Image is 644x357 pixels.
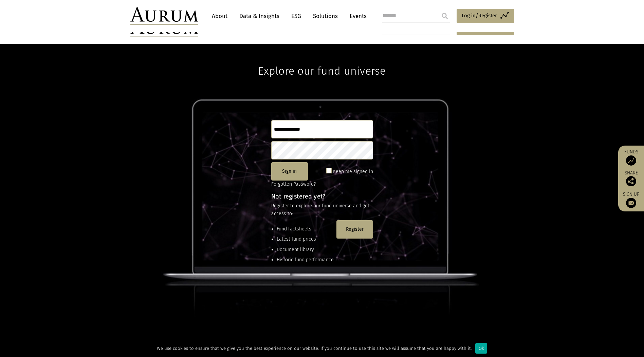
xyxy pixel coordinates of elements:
a: Funds [622,149,641,166]
a: Sign up [622,191,641,208]
label: Keep me signed in [333,168,373,176]
img: Access Funds [626,155,636,166]
li: Document library [277,246,334,253]
div: Ok [475,343,487,354]
button: Sign in [271,162,308,181]
h4: Not registered yet? [271,193,373,200]
li: Historic fund performance [277,256,334,264]
li: Fund factsheets [277,225,334,233]
a: Events [346,10,367,22]
li: Latest fund prices [277,236,334,243]
div: Share [622,171,641,186]
a: Solutions [310,10,341,22]
button: Register [336,220,373,239]
img: Share this post [626,176,636,186]
a: ESG [288,10,305,22]
span: Log in/Register [462,12,497,20]
a: Forgotten Password? [271,181,316,187]
a: About [208,10,231,22]
h1: Explore our fund universe [258,44,386,77]
p: Register to explore our fund universe and get access to: [271,202,373,218]
a: Data & Insights [236,10,283,22]
img: Aurum [130,7,198,25]
a: Log in/Register [457,9,514,23]
input: Submit [438,9,452,23]
img: Sign up to our newsletter [626,198,636,208]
